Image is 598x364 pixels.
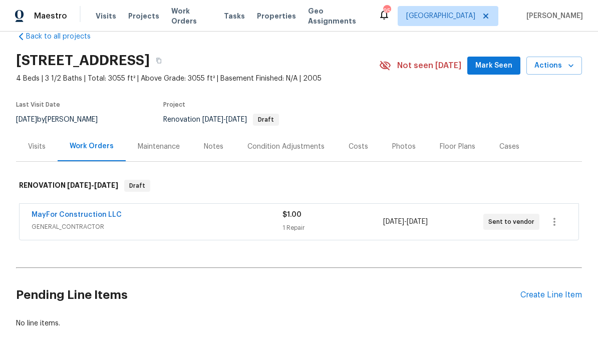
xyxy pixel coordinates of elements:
span: - [383,217,428,227]
div: RENOVATION [DATE]-[DATE]Draft [16,170,582,202]
span: Projects [128,11,159,21]
div: Visits [28,142,46,152]
span: [DATE] [202,116,223,123]
span: Visits [96,11,116,21]
span: Renovation [163,116,279,123]
div: Work Orders [70,141,114,151]
div: Maintenance [138,142,180,152]
span: [PERSON_NAME] [522,11,583,21]
span: Actions [534,60,574,72]
span: Work Orders [171,6,212,26]
span: - [202,116,247,123]
div: Create Line Item [520,290,582,300]
span: $1.00 [282,211,302,218]
div: Costs [349,142,368,152]
span: [DATE] [94,182,118,189]
button: Mark Seen [467,57,520,75]
div: No line items. [16,318,582,328]
span: Draft [125,181,149,191]
div: Cases [499,142,519,152]
span: Not seen [DATE] [397,61,461,71]
span: Mark Seen [475,60,512,72]
span: [GEOGRAPHIC_DATA] [406,11,475,21]
span: Geo Assignments [308,6,366,26]
span: Maestro [34,11,67,21]
div: Condition Adjustments [247,142,325,152]
span: Last Visit Date [16,102,60,108]
h6: RENOVATION [19,180,118,192]
span: GENERAL_CONTRACTOR [32,222,282,232]
span: Draft [254,117,278,123]
span: Project [163,102,185,108]
button: Actions [526,57,582,75]
span: Sent to vendor [488,217,538,227]
h2: [STREET_ADDRESS] [16,56,150,66]
a: MayFor Construction LLC [32,211,122,218]
div: by [PERSON_NAME] [16,114,110,126]
div: 1 Repair [282,223,383,233]
span: Properties [257,11,296,21]
span: Tasks [224,13,245,20]
h2: Pending Line Items [16,272,520,318]
div: Notes [204,142,223,152]
div: Photos [392,142,416,152]
span: [DATE] [226,116,247,123]
button: Copy Address [150,52,168,70]
div: Floor Plans [440,142,475,152]
span: 4 Beds | 3 1/2 Baths | Total: 3055 ft² | Above Grade: 3055 ft² | Basement Finished: N/A | 2005 [16,74,379,84]
div: 95 [383,6,390,16]
span: [DATE] [16,116,37,123]
span: [DATE] [407,218,428,225]
span: [DATE] [67,182,91,189]
span: - [67,182,118,189]
span: [DATE] [383,218,404,225]
a: Back to all projects [16,32,112,42]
